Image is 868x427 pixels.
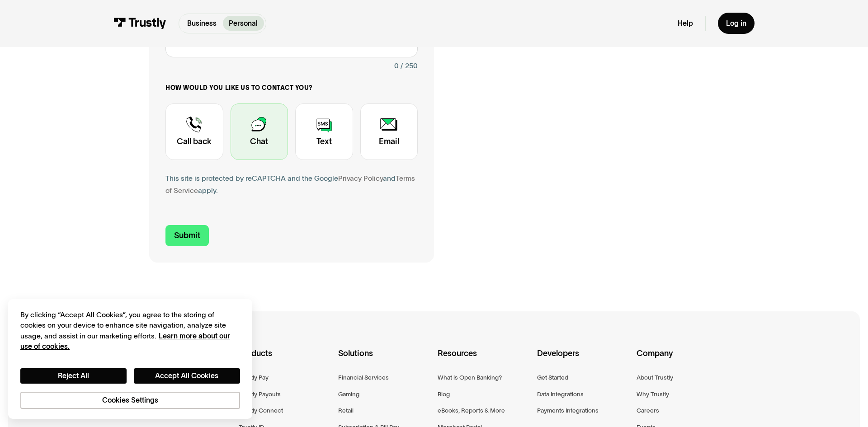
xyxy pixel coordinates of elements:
button: Accept All Cookies [134,368,240,384]
a: eBooks, Reports & More [438,405,505,416]
a: Data Integrations [537,389,584,399]
p: Personal [229,18,258,29]
input: Submit [165,225,209,246]
a: What is Open Banking? [438,372,502,383]
a: About Trustly [637,372,673,383]
button: Reject All [20,368,127,384]
a: Blog [438,389,450,399]
a: Why Trustly [637,389,669,399]
a: Financial Services [338,372,389,383]
label: How would you like us to contact you? [165,84,418,92]
a: Gaming [338,389,359,399]
button: Cookies Settings [20,392,240,409]
a: Retail [338,405,354,416]
div: Resources [438,347,530,372]
div: Privacy [20,310,240,409]
div: Log in [726,19,746,28]
div: This site is protected by reCAPTCHA and the Google and apply. [165,172,418,197]
div: By clicking “Accept All Cookies”, you agree to the storing of cookies on your device to enhance s... [20,310,240,352]
a: Get Started [537,372,568,383]
a: Trustly Payouts [239,389,281,399]
a: Trustly Pay [239,372,269,383]
p: Business [187,18,217,29]
a: Personal [223,16,264,31]
div: Cookie banner [8,299,252,419]
a: Trustly Connect [239,405,283,416]
div: Solutions [338,347,430,372]
a: Privacy Policy [338,174,383,182]
a: Payments Integrations [537,405,599,416]
div: / 250 [401,60,418,72]
div: Products [239,347,331,372]
a: Careers [637,405,659,416]
a: Help [678,19,693,28]
a: Business [181,16,223,31]
div: Company [637,347,729,372]
a: Log in [718,13,755,34]
img: Trustly Logo [113,18,166,29]
div: 0 [394,60,399,72]
div: Developers [537,347,629,372]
